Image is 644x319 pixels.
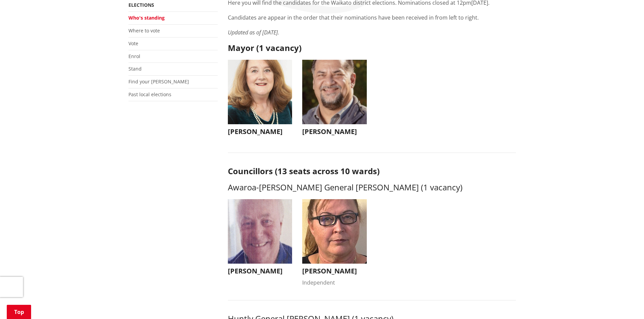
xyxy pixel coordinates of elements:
[228,128,292,136] h3: [PERSON_NAME]
[228,60,292,124] img: WO-M__CHURCH_J__UwGuY
[228,199,292,264] img: WO-W-AM__THOMSON_P__xVNpv
[228,199,292,278] button: [PERSON_NAME]
[128,40,138,47] a: Vote
[7,305,31,319] a: Top
[128,53,140,59] a: Enrol
[228,29,279,36] em: Updated as of [DATE].
[128,65,142,72] a: Stand
[228,14,516,22] p: Candidates are appear in the order that their nominations have been received in from left to right.
[302,128,367,136] h3: [PERSON_NAME]
[128,2,154,8] a: Elections
[302,199,367,264] img: WO-W-AM__RUTHERFORD_A__U4tuY
[128,78,189,85] a: Find your [PERSON_NAME]
[228,60,292,139] button: [PERSON_NAME]
[302,60,367,124] img: WO-M__BECH_A__EWN4j
[228,165,380,177] strong: Councillors (13 seats across 10 wards)
[228,183,516,192] h3: Awaroa-[PERSON_NAME] General [PERSON_NAME] (1 vacancy)
[128,91,171,98] a: Past local elections
[128,15,165,21] a: Who's standing
[302,278,367,287] div: Independent
[228,42,302,53] strong: Mayor (1 vacancy)
[128,27,160,34] a: Where to vote
[228,267,292,275] h3: [PERSON_NAME]
[302,60,367,139] button: [PERSON_NAME]
[613,291,637,315] iframe: Messenger Launcher
[302,199,367,287] button: [PERSON_NAME] Independent
[302,267,367,275] h3: [PERSON_NAME]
